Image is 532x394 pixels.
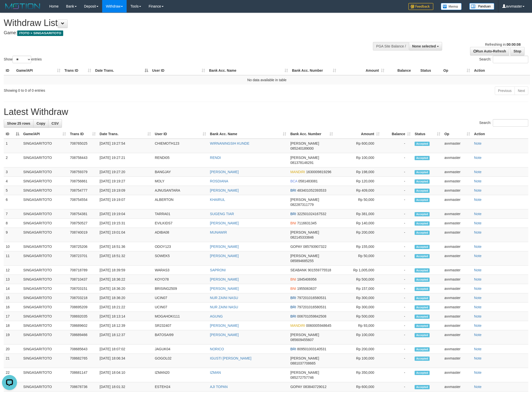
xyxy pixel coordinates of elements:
[98,219,153,228] td: [DATE] 19:15:31
[290,324,305,328] span: MANDIRI
[474,356,482,360] a: Note
[382,129,413,139] th: Balance: activate to sort column ascending
[153,209,208,219] td: TARRA01
[382,266,413,275] td: -
[415,324,430,328] span: Accepted
[98,195,153,209] td: [DATE] 19:19:07
[474,324,482,328] a: Note
[290,245,302,249] span: GOPAY
[335,251,382,266] td: Rp 50,000
[409,42,442,50] button: None selected
[36,121,45,125] span: Copy
[62,66,93,75] th: Trans ID: activate to sort column ascending
[493,56,528,63] input: Search:
[4,66,14,75] th: ID
[4,139,21,153] td: 1
[98,251,153,266] td: [DATE] 18:51:32
[153,312,208,321] td: MOGAHOKI111
[21,167,68,177] td: SINGASARITOTO
[21,195,68,209] td: SINGASARITOTO
[290,296,296,300] span: BRI
[303,245,326,249] span: Copy 085793907322 to clipboard
[210,371,221,375] a: IZMAN
[210,268,226,272] a: SAPRONI
[297,296,326,300] span: Copy 797201016580531 to clipboard
[153,139,208,153] td: CHIEMOTH123
[415,156,430,160] span: Accepted
[474,221,482,225] a: Note
[68,167,98,177] td: 708759379
[288,129,335,139] th: Bank Acc. Number: activate to sort column ascending
[415,245,430,249] span: Accepted
[415,179,430,184] span: Accepted
[382,242,413,251] td: -
[7,121,30,125] span: Show 25 rows
[474,212,482,216] a: Note
[68,321,98,330] td: 708689602
[4,186,21,195] td: 5
[382,293,413,303] td: -
[442,242,472,251] td: avvmaster
[442,195,472,209] td: avvmaster
[4,219,21,228] td: 8
[153,167,208,177] td: BANGJAY
[4,2,42,10] img: MOTION_logo.png
[442,209,472,219] td: avvmaster
[441,3,462,10] img: Button%20Memo.svg
[442,129,472,139] th: Op: activate to sort column ascending
[338,66,386,75] th: Amount: activate to sort column ascending
[4,129,21,139] th: ID: activate to sort column descending
[474,230,482,234] a: Note
[210,188,239,192] a: [PERSON_NAME]
[68,186,98,195] td: 708754777
[335,177,382,186] td: Rp 120,000
[68,275,98,284] td: 708710437
[98,321,153,330] td: [DATE] 18:12:39
[290,146,313,150] span: Copy 085240189000 to clipboard
[290,230,319,234] span: [PERSON_NAME]
[21,312,68,321] td: SINGASARITOTO
[98,186,153,195] td: [DATE] 19:19:09
[298,179,318,183] span: Copy 0581483081 to clipboard
[153,251,208,266] td: SOWEK5
[68,139,98,153] td: 708765025
[153,275,208,284] td: KOYO78
[442,266,472,275] td: avvmaster
[442,177,472,186] td: avvmaster
[382,251,413,266] td: -
[290,179,297,183] span: BCA
[335,312,382,321] td: Rp 500,000
[335,242,382,251] td: Rp 155,000
[21,186,68,195] td: SINGASARITOTO
[469,3,494,10] img: panduan.png
[51,121,59,125] span: CSV
[2,2,17,17] button: Open LiveChat chat widget
[153,129,208,139] th: User ID: activate to sort column ascending
[21,303,68,312] td: SINGASARITOTO
[210,156,221,160] a: RENDI
[12,56,31,63] select: Showentries
[442,186,472,195] td: avvmaster
[335,129,382,139] th: Amount: activate to sort column ascending
[415,189,430,193] span: Accepted
[68,266,98,275] td: 708718789
[4,56,42,63] label: Show entries
[442,167,472,177] td: avvmaster
[485,42,521,46] span: Refreshing in:
[474,333,482,337] a: Note
[4,30,350,35] h4: Game:
[442,321,472,330] td: avvmaster
[68,242,98,251] td: 708725206
[210,287,239,291] a: [PERSON_NAME]
[415,254,430,258] span: Accepted
[442,303,472,312] td: avvmaster
[474,277,482,281] a: Note
[290,287,296,291] span: BNI
[153,177,208,186] td: MOLY
[98,153,153,167] td: [DATE] 19:27:21
[479,56,528,63] label: Search:
[210,385,228,389] a: AJI TOPAN
[335,275,382,284] td: Rp 500,000
[474,347,482,351] a: Note
[210,170,239,174] a: [PERSON_NAME]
